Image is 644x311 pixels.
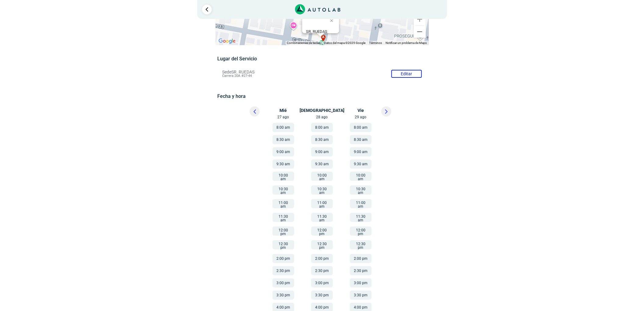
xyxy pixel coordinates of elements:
button: 3:30 pm [272,291,294,300]
button: 3:00 pm [311,278,333,288]
span: Datos del mapa ©2025 Google [324,41,366,45]
div: Carrera 20A #27-44 [306,29,339,38]
a: Link al sitio de autolab [295,6,340,12]
a: Notificar un problema de Maps [386,41,427,45]
button: Cerrar [326,13,340,28]
button: 2:30 pm [350,266,372,275]
button: 9:00 am [311,147,333,156]
button: 11:00 am [350,199,372,208]
button: 9:00 am [272,147,294,156]
button: 12:00 pm [350,227,372,236]
button: 2:30 pm [311,266,333,275]
button: 12:30 pm [350,240,372,249]
button: Reducir [414,26,426,38]
button: 8:30 am [272,135,294,144]
button: 10:00 am [311,172,333,181]
button: 9:30 am [350,159,372,169]
button: 8:30 am [311,135,333,144]
button: 2:00 pm [272,254,294,263]
a: Términos (se abre en una nueva pestaña) [369,41,382,45]
b: SR. RUEDAS [306,29,327,34]
button: 11:30 am [350,213,372,222]
h5: Lugar del Servicio [217,56,427,62]
button: 10:30 am [311,185,333,195]
button: 9:30 am [272,159,294,169]
button: 11:00 am [311,199,333,208]
button: 8:00 am [350,123,372,132]
button: 3:30 pm [350,291,372,300]
button: 10:30 am [350,185,372,195]
button: 10:30 am [272,185,294,195]
button: 12:00 pm [311,227,333,236]
button: 8:00 am [272,123,294,132]
button: 12:00 pm [272,227,294,236]
button: 3:00 pm [272,278,294,288]
a: Abre esta zona en Google Maps (se abre en una nueva ventana) [217,37,237,45]
button: 2:30 pm [272,266,294,275]
button: 10:00 am [350,172,372,181]
span: a [322,35,325,40]
button: 11:30 am [311,213,333,222]
button: 3:00 pm [350,278,372,288]
button: 12:30 pm [272,240,294,249]
button: 2:00 pm [311,254,333,263]
h5: Fecha y hora [217,93,427,99]
button: 9:00 am [350,147,372,156]
button: 8:00 am [311,123,333,132]
button: Combinaciones de teclas [287,41,321,45]
img: Google [217,37,237,45]
button: 11:00 am [272,199,294,208]
button: 12:30 pm [311,240,333,249]
button: 8:30 am [350,135,372,144]
button: 9:30 am [311,159,333,169]
button: 10:00 am [272,172,294,181]
button: Ampliar [414,13,426,25]
a: Ir al paso anterior [202,5,212,14]
button: 11:30 am [272,213,294,222]
button: 2:00 pm [350,254,372,263]
button: 3:30 pm [311,291,333,300]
